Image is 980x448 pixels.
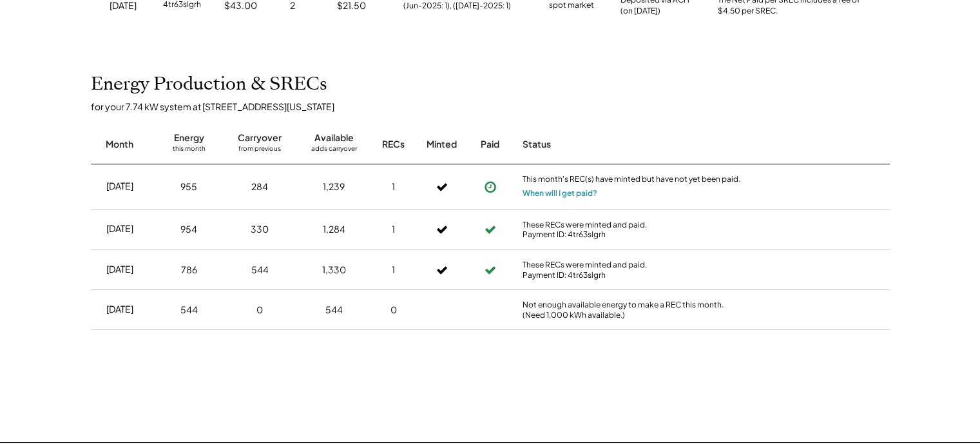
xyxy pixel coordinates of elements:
[325,304,343,317] div: 544
[106,222,133,235] div: [DATE]
[323,223,345,236] div: 1,284
[181,264,197,277] div: 786
[481,138,499,151] div: Paid
[238,131,282,144] div: Carryover
[173,144,206,157] div: this month
[523,174,742,187] div: This month's REC(s) have minted but have not yet been paid.
[91,101,903,112] div: for your 7.74 kW system at [STREET_ADDRESS][US_STATE]
[392,223,395,236] div: 1
[251,180,268,193] div: 284
[314,131,354,144] div: Available
[523,260,742,280] div: These RECs were minted and paid. Payment ID: 4tr63slgrh
[481,177,500,197] button: Payment approved, but not yet initiated.
[106,180,133,193] div: [DATE]
[392,180,395,193] div: 1
[180,180,197,193] div: 955
[382,138,405,151] div: RECs
[238,144,281,157] div: from previous
[251,264,269,277] div: 544
[251,223,269,236] div: 330
[427,138,457,151] div: Minted
[91,73,327,95] h2: Energy Production & SRECs
[311,144,357,157] div: adds carryover
[523,187,597,200] button: When will I get paid?
[174,131,204,144] div: Energy
[390,304,397,317] div: 0
[322,264,346,277] div: 1,330
[106,138,133,151] div: Month
[180,223,197,236] div: 954
[523,220,742,240] div: These RECs were minted and paid. Payment ID: 4tr63slgrh
[392,264,395,277] div: 1
[180,304,198,317] div: 544
[106,303,133,316] div: [DATE]
[523,300,742,320] div: Not enough available energy to make a REC this month. (Need 1,000 kWh available.)
[523,138,742,151] div: Status
[256,304,263,317] div: 0
[323,180,345,193] div: 1,239
[106,263,133,276] div: [DATE]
